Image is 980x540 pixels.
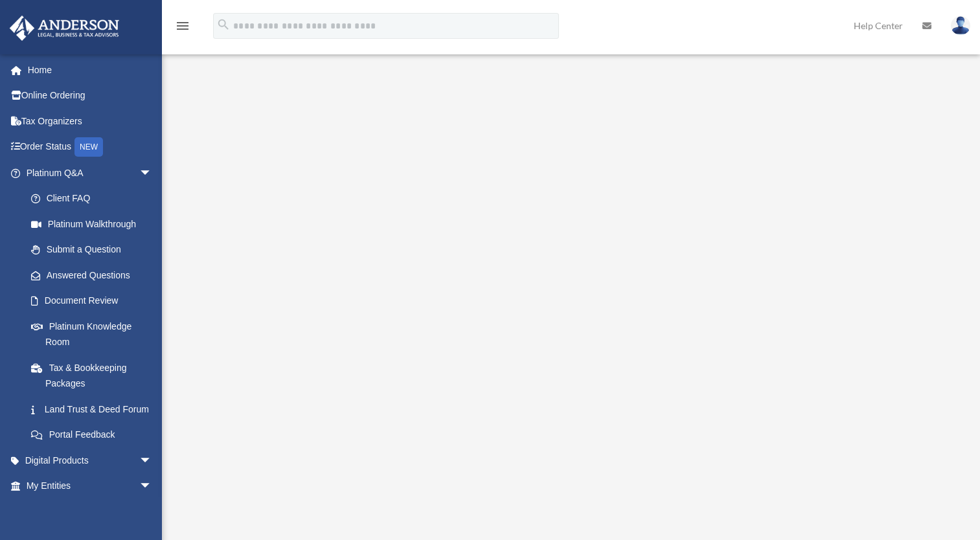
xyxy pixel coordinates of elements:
[139,160,165,186] span: arrow_drop_down
[139,473,165,500] span: arrow_drop_down
[18,237,172,263] a: Submit a Question
[6,16,123,41] img: Anderson Advisors Platinum Portal
[9,108,172,134] a: Tax Organizers
[18,355,172,396] a: Tax & Bookkeeping Packages
[9,160,172,186] a: Platinum Q&Aarrow_drop_down
[9,57,172,83] a: Home
[139,447,165,474] span: arrow_drop_down
[18,262,172,288] a: Answered Questions
[9,83,172,109] a: Online Ordering
[9,447,172,473] a: Digital Productsarrow_drop_down
[18,396,172,422] a: Land Trust & Deed Forum
[18,211,165,237] a: Platinum Walkthrough
[9,473,172,499] a: My Entitiesarrow_drop_down
[216,17,231,32] i: search
[175,18,190,34] i: menu
[220,77,919,466] iframe: <span data-mce-type="bookmark" style="display: inline-block; width: 0px; overflow: hidden; line-h...
[74,137,103,157] div: NEW
[18,186,172,212] a: Client FAQ
[18,313,172,355] a: Platinum Knowledge Room
[951,16,970,35] img: User Pic
[18,422,172,448] a: Portal Feedback
[18,288,172,314] a: Document Review
[9,134,172,161] a: Order StatusNEW
[175,23,190,34] a: menu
